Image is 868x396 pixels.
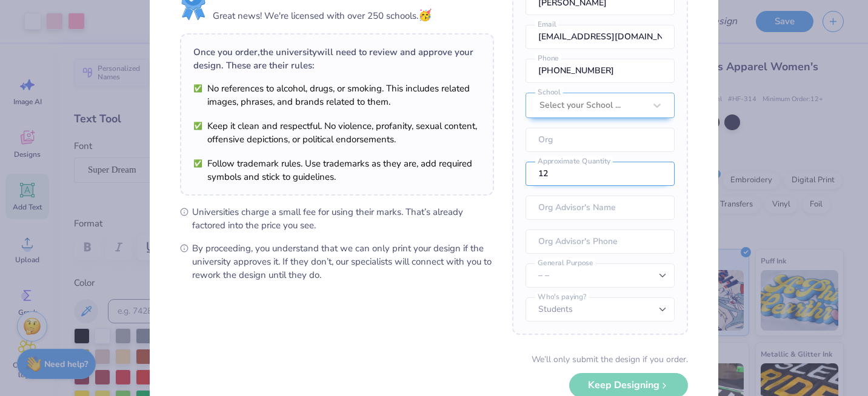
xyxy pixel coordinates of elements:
[526,59,675,83] input: Phone
[193,157,481,183] li: Follow trademark rules. Use trademarks as they are, add required symbols and stick to guidelines.
[193,45,481,72] div: Once you order, the university will need to review and approve your design. These are their rules:
[193,119,481,146] li: Keep it clean and respectful. No violence, profanity, sexual content, offensive depictions, or po...
[526,25,675,49] input: Email
[526,128,675,152] input: Org
[192,242,494,282] span: By proceeding, you understand that we can only print your design if the university approves it. I...
[526,162,675,186] input: Approximate Quantity
[526,229,675,254] input: Org Advisor's Phone
[532,353,688,366] div: We’ll only submit the design if you order.
[213,7,432,24] div: Great news! We're licensed with over 250 schools.
[193,82,481,108] li: No references to alcohol, drugs, or smoking. This includes related images, phrases, and brands re...
[526,196,675,220] input: Org Advisor's Name
[192,205,494,232] span: Universities charge a small fee for using their marks. That’s already factored into the price you...
[418,8,432,22] span: 🥳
